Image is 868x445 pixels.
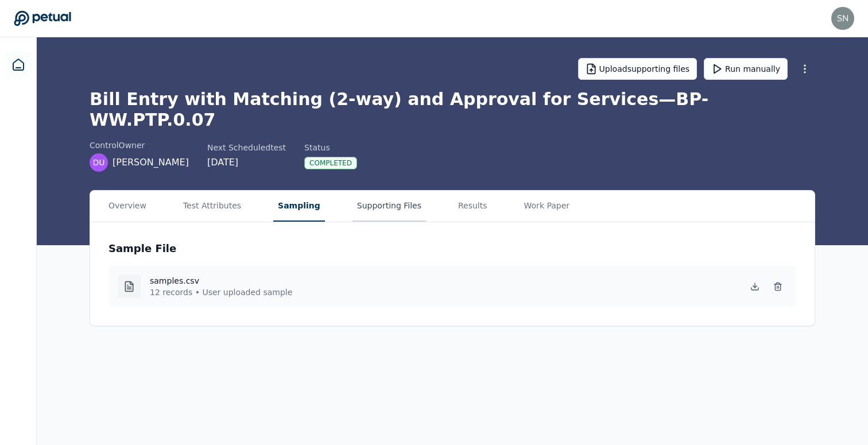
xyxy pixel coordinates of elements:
[150,287,292,298] p: 12 records • User uploaded sample
[831,7,854,30] img: snir@petual.ai
[304,157,357,169] div: Completed
[769,277,787,296] button: Delete Sample File
[104,191,151,222] button: Overview
[304,142,357,153] div: Status
[90,140,189,151] div: control Owner
[746,277,764,296] button: Download Sample File
[454,191,492,222] button: Results
[352,191,426,222] button: Supporting Files
[704,58,788,80] button: Run manually
[273,191,325,222] button: Sampling
[578,58,697,80] button: Uploadsupporting files
[5,51,32,79] a: Dashboard
[207,142,286,153] div: Next Scheduled test
[113,156,189,169] span: [PERSON_NAME]
[14,10,71,26] a: Go to Dashboard
[795,59,815,79] button: More Options
[179,191,246,222] button: Test Attributes
[92,157,104,168] span: DU
[150,275,292,287] h4: samples.csv
[207,156,286,169] div: [DATE]
[90,89,815,130] h1: Bill Entry with Matching (2-way) and Approval for Services — BP-WW.PTP.0.07
[520,191,575,222] button: Work Paper
[108,241,176,257] h3: Sample File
